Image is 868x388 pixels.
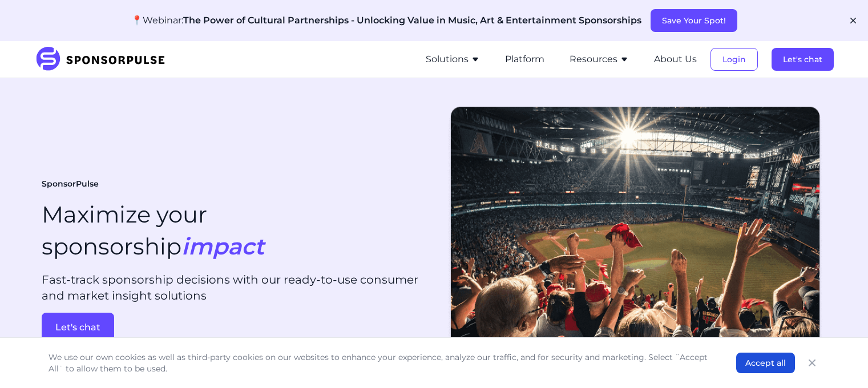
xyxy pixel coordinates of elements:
[654,54,697,64] a: About Us
[772,54,834,64] a: Let's chat
[426,52,480,66] button: Solutions
[42,199,264,262] h1: Maximize your sponsorship
[181,232,264,260] i: impact
[131,14,641,27] p: 📍Webinar:
[736,353,795,373] button: Accept all
[49,351,713,374] p: We use our own cookies as well as third-party cookies on our websites to enhance your experience,...
[710,48,758,71] button: Login
[42,313,114,342] button: Let's chat
[35,47,173,72] img: SponsorPulse
[710,54,758,64] a: Login
[42,179,99,190] span: SponsorPulse
[505,54,544,64] a: Platform
[654,52,697,66] button: About Us
[42,272,425,304] p: Fast-track sponsorship decisions with our ready-to-use consumer and market insight solutions
[651,15,737,26] a: Save Your Spot!
[772,48,834,71] button: Let's chat
[42,313,425,342] a: Let's chat
[570,52,629,66] button: Resources
[505,52,544,66] button: Platform
[804,355,820,371] button: Close
[183,15,641,26] span: The Power of Cultural Partnerships - Unlocking Value in Music, Art & Entertainment Sponsorships
[651,9,737,32] button: Save Your Spot!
